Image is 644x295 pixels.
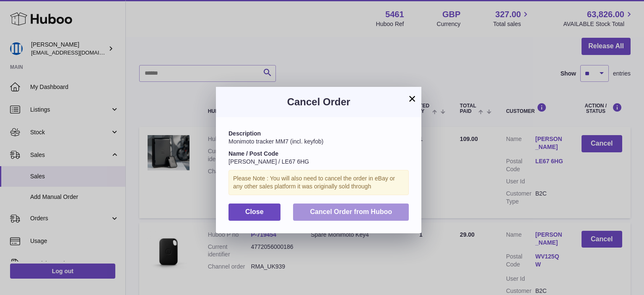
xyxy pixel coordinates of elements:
span: Cancel Order from Huboo [310,208,392,215]
strong: Name / Post Code [229,150,278,157]
strong: Description [229,130,261,137]
button: Close [229,204,280,221]
button: × [407,94,417,104]
div: Please Note : You will also need to cancel the order in eBay or any other sales platform it was o... [229,170,409,195]
h3: Cancel Order [229,95,409,109]
span: Close [245,208,264,215]
span: [PERSON_NAME] / LE67 6HG [229,158,309,165]
button: Cancel Order from Huboo [293,204,409,221]
span: Monimoto tracker MM7 (incl. keyfob) [229,138,323,145]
